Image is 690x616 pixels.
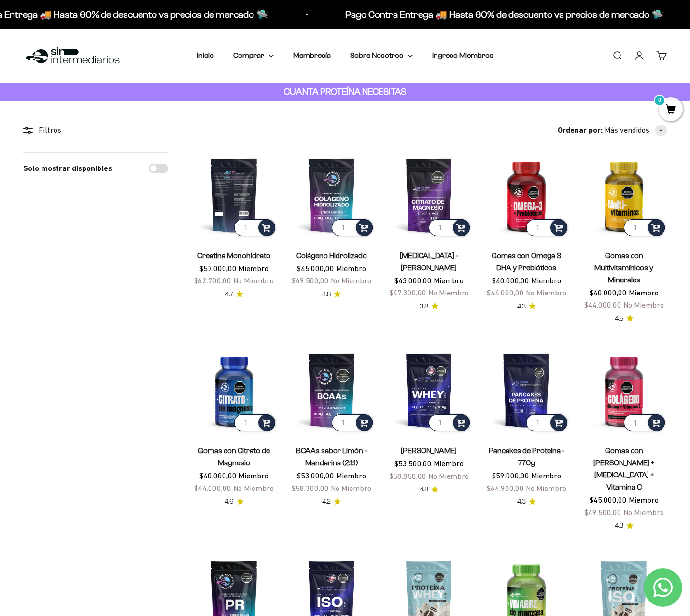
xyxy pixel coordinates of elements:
a: Gomas con [PERSON_NAME] + [MEDICAL_DATA] + Vitamina C [593,447,654,491]
span: Miembro [629,288,659,297]
span: 4.8 [322,289,331,300]
span: Miembro [434,459,464,468]
summary: Comprar [233,49,274,62]
span: No Miembro [623,300,664,309]
span: Miembro [239,471,268,480]
span: 4.5 [615,313,623,324]
a: Gomas con Omega 3 DHA y Prebióticos [492,252,561,272]
span: $58.300,00 [292,484,329,492]
p: Pago Contra Entrega 🚚 Hasta 60% de descuento vs precios de mercado 🛸 [345,7,663,22]
a: BCAAs sabor Limón - Mandarina (2:1:1) [296,447,367,467]
label: Solo mostrar disponibles [23,162,112,175]
span: Miembro [239,264,268,273]
span: $62.700,00 [194,276,231,285]
span: $45.000,00 [297,264,334,273]
span: Ordenar por: [558,124,603,137]
a: 4.24.2 de 5.0 estrellas [322,496,341,507]
span: 3.8 [420,301,428,312]
a: Ingreso Miembros [432,51,493,59]
span: 4.3 [517,301,526,312]
mark: 0 [654,95,665,106]
span: 4.3 [517,496,526,507]
span: $53.500,00 [394,459,432,468]
span: Miembro [531,276,561,285]
span: $49.500,00 [584,508,621,517]
span: $40.000,00 [492,276,529,285]
span: $49.500,00 [292,276,329,285]
a: 4.34.3 de 5.0 estrellas [517,301,536,312]
span: 4.7 [225,289,233,300]
span: No Miembro [233,484,274,492]
span: No Miembro [526,288,566,297]
a: [MEDICAL_DATA] - [PERSON_NAME] [400,252,458,272]
a: Creatina Monohidrato [197,252,270,260]
a: 4.34.3 de 5.0 estrellas [615,520,634,531]
span: No Miembro [526,484,566,492]
span: $40.000,00 [199,471,237,480]
span: $53.000,00 [297,471,334,480]
span: 4.8 [420,484,428,495]
a: [PERSON_NAME] [401,447,457,455]
span: $43.000,00 [394,276,432,285]
span: $64.900,00 [487,484,524,492]
span: 4.2 [322,496,331,507]
span: Miembro [434,276,464,285]
strong: CUANTA PROTEÍNA NECESITAS [284,86,406,97]
span: No Miembro [331,276,371,285]
a: 0 [659,105,683,115]
span: No Miembro [331,484,371,492]
a: 3.83.8 de 5.0 estrellas [420,301,438,312]
span: $47.300,00 [389,288,426,297]
span: Miembro [336,264,366,273]
a: Gomas con Multivitamínicos y Minerales [594,252,653,284]
span: Más vendidos [605,124,649,137]
a: 4.84.8 de 5.0 estrellas [420,484,438,495]
a: Colágeno Hidrolizado [296,252,367,260]
a: 4.64.6 de 5.0 estrellas [225,496,244,507]
a: 4.84.8 de 5.0 estrellas [322,289,341,300]
span: $44.000,00 [194,484,231,492]
span: No Miembro [623,508,664,517]
span: Miembro [531,471,561,480]
span: 4.6 [225,496,234,507]
span: $44.000,00 [584,300,621,309]
span: $58.850,00 [389,472,426,480]
span: 4.3 [615,520,623,531]
a: 4.54.5 de 5.0 estrellas [615,313,634,324]
span: $44.000,00 [487,288,524,297]
a: Membresía [293,51,331,59]
span: No Miembro [428,288,469,297]
div: Filtros [23,124,168,137]
span: No Miembro [233,276,274,285]
span: No Miembro [428,472,469,480]
span: $45.000,00 [590,495,627,504]
a: Pancakes de Proteína - 770g [489,447,564,467]
span: $59.000,00 [492,471,529,480]
a: 4.34.3 de 5.0 estrellas [517,496,536,507]
a: Gomas con Citrato de Magnesio [198,447,270,467]
a: 4.74.7 de 5.0 estrellas [225,289,243,300]
summary: Sobre Nosotros [350,49,413,62]
span: $40.000,00 [590,288,627,297]
span: $57.000,00 [199,264,237,273]
span: Miembro [629,495,659,504]
a: Inicio [197,51,214,59]
img: Creatina Monohidrato [191,152,277,238]
span: Miembro [336,471,366,480]
button: Más vendidos [605,124,667,137]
